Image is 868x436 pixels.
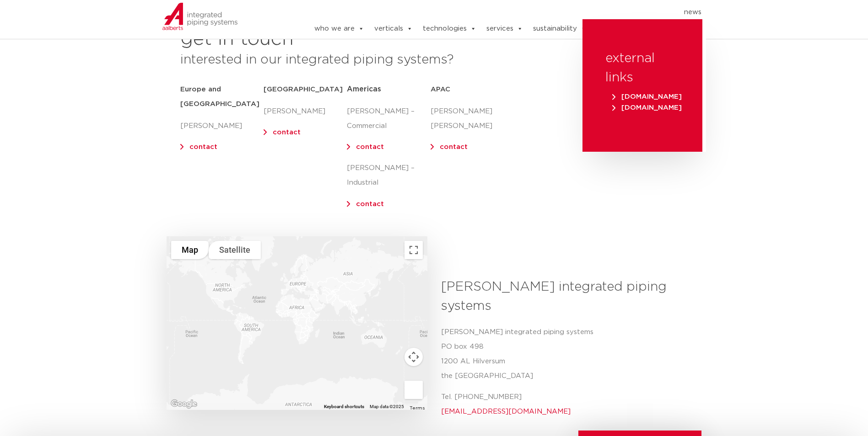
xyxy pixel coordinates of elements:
[180,119,264,133] p: [PERSON_NAME]
[486,20,523,38] a: services
[431,104,514,133] p: [PERSON_NAME] [PERSON_NAME]
[169,398,199,410] img: Google
[605,49,679,87] h3: external links
[171,241,209,259] button: Show street map
[356,144,384,150] a: contact
[374,20,413,38] a: verticals
[370,404,404,409] span: Map data ©2025
[324,404,364,410] button: Keyboard shortcuts
[314,20,364,38] a: who we are
[441,277,695,316] h3: [PERSON_NAME] integrated piping systems
[286,5,702,20] nav: Menu
[264,82,347,97] h5: [GEOGRAPHIC_DATA]
[610,104,684,111] a: [DOMAIN_NAME]
[610,93,684,100] a: [DOMAIN_NAME]
[169,398,199,410] a: Open this area in Google Maps (opens a new window)
[684,5,701,20] a: news
[404,241,423,259] button: Toggle fullscreen view
[347,104,430,133] p: [PERSON_NAME] – Commercial
[180,86,259,107] strong: Europe and [GEOGRAPHIC_DATA]
[264,104,347,119] p: [PERSON_NAME]
[410,406,425,410] a: Terms (opens in new tab)
[441,408,571,415] a: [EMAIL_ADDRESS][DOMAIN_NAME]
[440,144,468,150] a: contact
[180,28,294,50] h2: get in touch
[347,161,430,190] p: [PERSON_NAME] – Industrial
[533,20,587,38] a: sustainability
[209,241,261,259] button: Show satellite imagery
[189,144,217,150] a: contact
[404,348,423,366] button: Map camera controls
[431,82,514,97] h5: APAC
[441,390,695,419] p: Tel. [PHONE_NUMBER]
[441,325,695,383] p: [PERSON_NAME] integrated piping systems PO box 498 1200 AL Hilversum the [GEOGRAPHIC_DATA]
[180,50,560,69] h3: interested in our integrated piping systems?
[423,20,476,38] a: technologies
[347,85,381,93] span: Americas
[612,104,682,111] span: [DOMAIN_NAME]
[356,201,384,207] a: contact
[404,381,423,399] button: Drag Pegman onto the map to open Street View
[273,129,301,136] a: contact
[612,93,682,100] span: [DOMAIN_NAME]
